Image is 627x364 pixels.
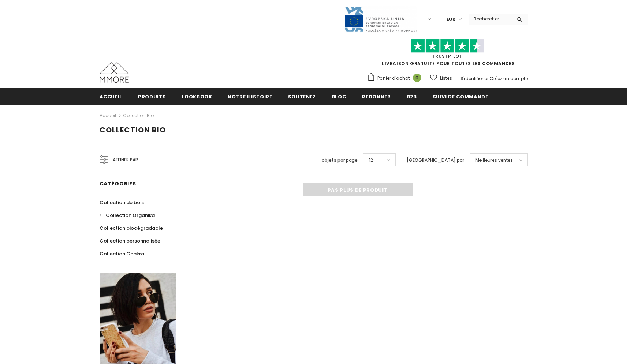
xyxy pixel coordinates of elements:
a: Panier d'achat 0 [367,73,425,84]
a: Redonner [362,88,391,105]
span: Lookbook [182,93,212,100]
a: soutenez [288,88,316,105]
span: B2B [407,93,417,100]
span: LIVRAISON GRATUITE POUR TOUTES LES COMMANDES [367,42,528,67]
span: 0 [413,74,421,82]
a: Collection Chakra [100,247,144,260]
input: Search Site [469,14,511,24]
a: Notre histoire [228,88,272,105]
a: Collection de bois [100,196,144,209]
a: Accueil [100,111,116,120]
img: Javni Razpis [344,6,417,33]
a: B2B [407,88,417,105]
span: Panier d'achat [377,75,410,82]
a: S'identifier [460,75,483,82]
span: Catégories [100,180,136,187]
span: Collection Bio [100,125,166,135]
a: TrustPilot [432,53,463,59]
span: Notre histoire [228,93,272,100]
a: Javni Razpis [344,16,417,22]
span: Blog [332,93,347,100]
span: Collection Organika [106,212,155,219]
a: Produits [138,88,166,105]
span: 12 [369,157,373,164]
a: Suivi de commande [433,88,488,105]
span: or [484,75,489,82]
img: Faites confiance aux étoiles pilotes [411,39,484,53]
a: Collection biodégradable [100,222,163,234]
span: Collection biodégradable [100,225,163,232]
a: Collection Bio [123,112,154,119]
a: Collection personnalisée [100,234,160,247]
span: Accueil [100,93,123,100]
span: Meilleures ventes [475,157,513,164]
a: Lookbook [182,88,212,105]
a: Collection Organika [100,209,155,222]
a: Créez un compte [490,75,528,82]
span: Collection de bois [100,199,144,206]
span: EUR [447,16,455,23]
a: Blog [332,88,347,105]
img: Cas MMORE [100,62,129,83]
span: Produits [138,93,166,100]
span: soutenez [288,93,316,100]
span: Collection Chakra [100,250,144,257]
a: Listes [430,72,452,85]
span: Redonner [362,93,391,100]
label: objets par page [322,157,358,164]
a: Accueil [100,88,123,105]
span: Suivi de commande [433,93,488,100]
span: Listes [440,75,452,82]
label: [GEOGRAPHIC_DATA] par [407,157,464,164]
span: Collection personnalisée [100,237,160,244]
span: Affiner par [113,156,138,164]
